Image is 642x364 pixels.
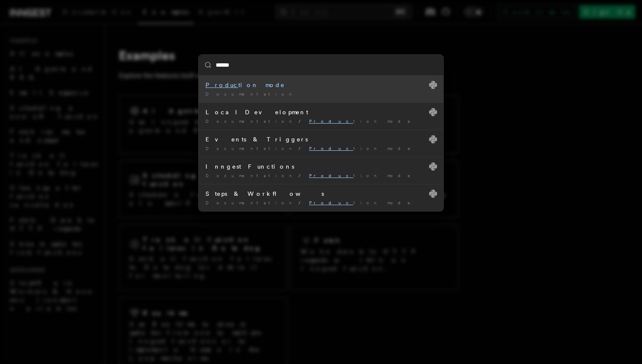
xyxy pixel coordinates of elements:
[309,146,353,151] mark: Produc
[298,173,306,178] span: /
[206,108,436,116] div: Local Development
[206,189,436,198] div: Steps & Workflows
[206,173,295,178] span: Documentation
[206,135,436,144] div: Events & Triggers
[309,146,416,151] span: tion mode
[206,146,295,151] span: Documentation
[309,119,416,124] span: tion mode
[309,200,353,205] mark: Produc
[206,200,295,205] span: Documentation
[206,91,295,96] span: Documentation
[309,119,353,124] mark: Produc
[206,81,436,89] div: tion mode
[298,146,306,151] span: /
[309,200,416,205] span: tion mode
[298,200,306,205] span: /
[298,119,306,124] span: /
[309,173,353,178] mark: Produc
[309,173,416,178] span: tion mode
[206,82,238,88] mark: Produc
[206,119,295,124] span: Documentation
[206,162,436,171] div: Inngest Functions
